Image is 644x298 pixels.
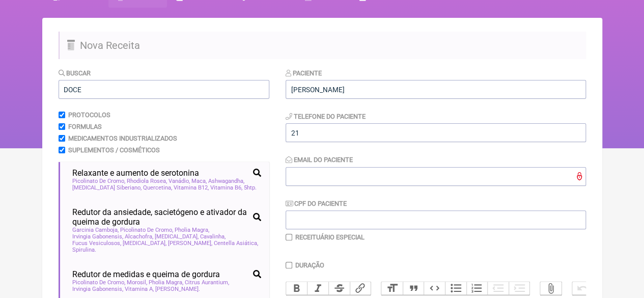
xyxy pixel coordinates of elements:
[381,282,403,295] button: Heading
[72,240,121,247] span: Fucus Vesiculosos
[286,69,322,77] label: Paciente
[286,113,366,120] label: Telefone do Paciente
[59,69,91,77] label: Buscar
[127,178,167,184] span: Rhodiola Rosea
[487,282,509,295] button: Decrease Level
[200,233,226,240] span: Cavalinha
[509,282,530,295] button: Increase Level
[149,279,183,286] span: Pholia Magra
[68,111,110,119] label: Protocolos
[286,200,347,207] label: CPF do Paciente
[72,233,123,240] span: Irvingia Gabonensis
[572,282,594,295] button: Undo
[72,184,142,191] span: [MEDICAL_DATA] Siberiano
[424,282,445,295] button: Code
[123,240,166,247] span: [MEDICAL_DATA]
[169,178,190,184] span: Vanádio
[295,233,365,241] label: Receituário Especial
[328,282,350,295] button: Strikethrough
[295,261,324,269] label: Duração
[155,233,199,240] span: [MEDICAL_DATA]
[143,184,172,191] span: Quercetina
[127,279,147,286] span: Morosil
[72,178,125,184] span: Picolinato De Cromo
[214,240,258,247] span: Centella Asiática
[403,282,424,295] button: Quote
[466,282,488,295] button: Numbers
[191,178,207,184] span: Maca
[72,168,199,178] span: Relaxante e aumento de serotonina
[68,134,177,142] label: Medicamentos Industrializados
[350,282,371,295] button: Link
[174,184,209,191] span: Vitamina B12
[59,32,586,59] h2: Nova Receita
[208,178,244,184] span: Ashwagandha
[72,286,123,292] span: Irvingia Gabonensis
[72,227,119,233] span: Garcinia Camboja
[72,279,125,286] span: Picolinato De Cromo
[175,227,209,233] span: Pholia Magra
[286,156,353,164] label: Email do Paciente
[68,123,102,130] label: Formulas
[210,184,242,191] span: Vitamina B6
[72,269,220,279] span: Redutor de medidas e queima de gordura
[120,227,173,233] span: Picolinato De Cromo
[72,247,96,253] span: Spirulina
[155,286,200,292] span: [PERSON_NAME]
[445,282,466,295] button: Bullets
[59,80,269,99] input: exemplo: emagrecimento, ansiedade
[168,240,212,247] span: [PERSON_NAME]
[307,282,328,295] button: Italic
[125,233,153,240] span: Alcachofra
[185,279,229,286] span: Citrus Aurantium
[286,282,307,295] button: Bold
[68,146,160,154] label: Suplementos / Cosméticos
[540,282,562,295] button: Attach Files
[244,184,257,191] span: 5htp
[72,207,249,227] span: Redutor da ansiedade, sacietógeno e ativador da queima de gordura
[125,286,154,292] span: Vitamina A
